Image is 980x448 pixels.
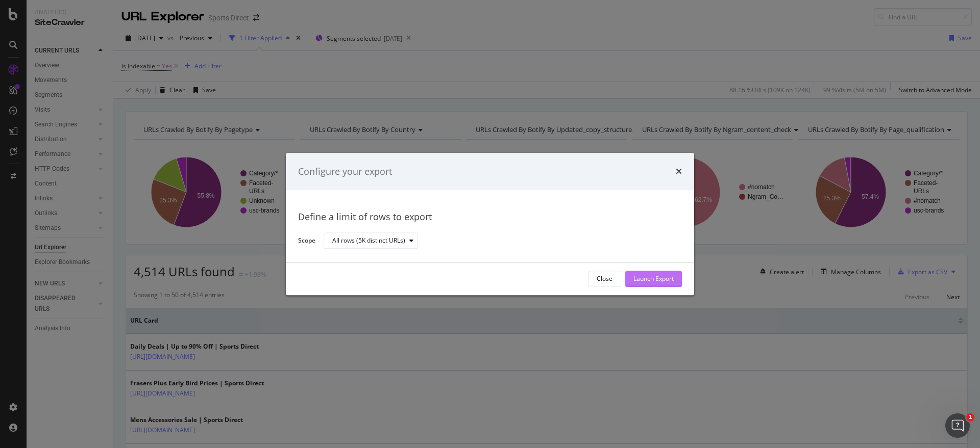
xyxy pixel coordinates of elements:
div: Define a limit of rows to export [298,211,682,224]
button: All rows (5K distinct URLs) [324,233,418,249]
button: Close [588,271,621,287]
div: times [676,165,682,178]
iframe: Intercom live chat [945,413,970,438]
div: modal [286,153,694,295]
div: Configure your export [298,165,392,178]
div: Close [597,275,612,283]
div: All rows (5K distinct URLs) [332,238,405,244]
button: Launch Export [625,271,682,287]
label: Scope [298,236,315,247]
span: 1 [966,413,974,421]
div: Launch Export [633,275,674,283]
